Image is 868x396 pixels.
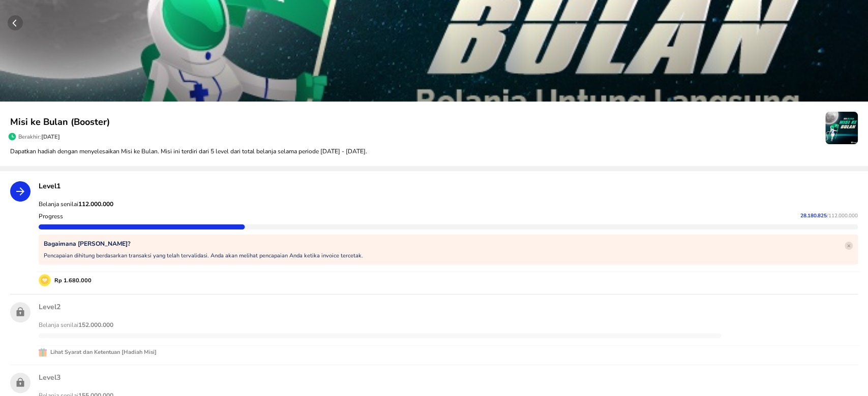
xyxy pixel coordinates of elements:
strong: 152.000.000 [78,321,113,329]
p: Level 3 [39,373,858,382]
strong: 112.000.000 [78,200,113,208]
img: mission-icon-23355 [825,112,858,144]
p: Bagaimana [PERSON_NAME]? [44,240,363,248]
p: Rp 1.680.000 [51,276,92,285]
p: Level 1 [39,181,858,191]
p: Pencapaian dihitung berdasarkan transaksi yang telah tervalidasi. Anda akan melihat pencapaian An... [44,252,363,259]
p: Misi ke Bulan (Booster) [10,115,825,129]
span: [DATE] [41,133,60,141]
span: Belanja senilai [39,321,113,329]
span: Belanja senilai [39,200,113,208]
p: Progress [39,212,63,220]
p: Berakhir: [18,133,60,141]
p: Lihat Syarat dan Ketentuan [Hadiah Misi] [47,348,157,357]
p: Dapatkan hadiah dengan menyelesaikan Misi ke Bulan. Misi ini terdiri dari 5 level dari total bela... [10,147,858,156]
span: 28.180.825 [800,212,827,219]
span: / 112.000.000 [827,212,858,219]
p: Level 2 [39,302,858,312]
